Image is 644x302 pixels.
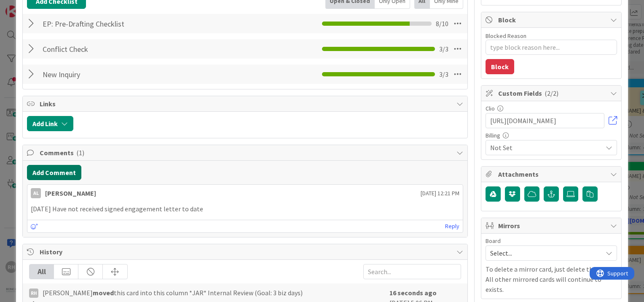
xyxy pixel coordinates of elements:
[40,148,452,158] span: Comments
[486,132,617,138] div: Billing
[40,67,229,82] input: Add Checklist...
[439,69,448,79] span: 3 / 3
[498,88,606,98] span: Custom Fields
[486,105,617,111] div: Clio
[363,264,461,279] input: Search...
[545,89,558,97] span: ( 2/2 )
[486,32,526,40] label: Blocked Reason
[76,148,84,157] span: ( 1 )
[31,188,41,198] div: AL
[30,264,54,279] div: All
[421,189,459,198] span: [DATE] 12:21 PM
[40,247,452,257] span: History
[27,116,73,131] button: Add Link
[436,19,448,29] span: 8 / 10
[490,143,602,153] span: Not Set
[486,59,514,74] button: Block
[498,169,606,179] span: Attachments
[40,41,229,57] input: Add Checklist...
[29,289,38,298] div: RH
[40,16,229,31] input: Add Checklist...
[45,188,96,198] div: [PERSON_NAME]
[40,99,452,109] span: Links
[31,204,459,214] p: [DATE] Have not received signed engagement letter to date
[43,288,303,298] span: [PERSON_NAME] this card into this column *JAR* Internal Review (Goal: 3 biz days)
[18,1,38,11] span: Support
[486,264,617,294] p: To delete a mirror card, just delete the card. All other mirrored cards will continue to exists.
[389,289,437,297] b: 16 seconds ago
[486,238,501,244] span: Board
[439,44,448,54] span: 3 / 3
[27,165,81,180] button: Add Comment
[93,289,114,297] b: moved
[490,247,598,259] span: Select...
[498,221,606,231] span: Mirrors
[498,15,606,25] span: Block
[445,221,459,232] a: Reply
